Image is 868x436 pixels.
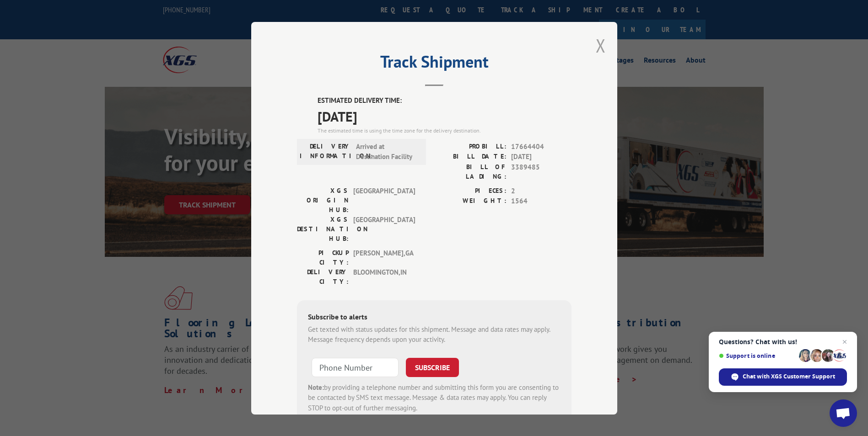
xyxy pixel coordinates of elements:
div: Open chat [830,399,857,427]
label: WEIGHT: [434,196,507,207]
label: XGS ORIGIN HUB: [297,186,349,214]
span: Close chat [839,336,850,347]
span: [GEOGRAPHIC_DATA] [353,214,415,243]
label: DELIVERY INFORMATION: [300,141,351,162]
span: Questions? Chat with us! [719,338,847,346]
span: Support is online [719,352,796,359]
span: [PERSON_NAME] , GA [353,248,415,267]
span: BLOOMINGTON , IN [353,267,415,286]
span: [GEOGRAPHIC_DATA] [353,186,415,214]
h2: Track Shipment [297,55,571,73]
strong: Note: [308,383,324,391]
span: 3389485 [511,162,571,181]
div: Get texted with status updates for this shipment. Message and data rates may apply. Message frequ... [308,324,561,345]
label: XGS DESTINATION HUB: [297,214,349,243]
span: [DATE] [511,152,571,162]
label: BILL DATE: [434,152,507,162]
button: SUBSCRIBE [406,357,459,377]
label: BILL OF LADING: [434,162,507,181]
label: PIECES: [434,186,507,196]
div: Chat with XGS Customer Support [719,368,847,386]
label: DELIVERY CITY: [297,267,349,286]
div: by providing a telephone number and submitting this form you are consenting to be contacted by SM... [308,382,561,413]
label: ESTIMATED DELIVERY TIME: [318,96,571,106]
span: 2 [511,186,571,196]
span: 17664404 [511,141,571,152]
label: PROBILL: [434,141,507,152]
span: Arrived at Destination Facility [356,141,418,162]
span: [DATE] [318,106,571,126]
div: Subscribe to alerts [308,311,561,324]
input: Phone Number [312,357,399,377]
label: PICKUP CITY: [297,248,349,267]
button: Close modal [596,33,606,58]
span: Chat with XGS Customer Support [743,372,835,381]
div: The estimated time is using the time zone for the delivery destination. [318,126,571,134]
span: 1564 [511,196,571,207]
